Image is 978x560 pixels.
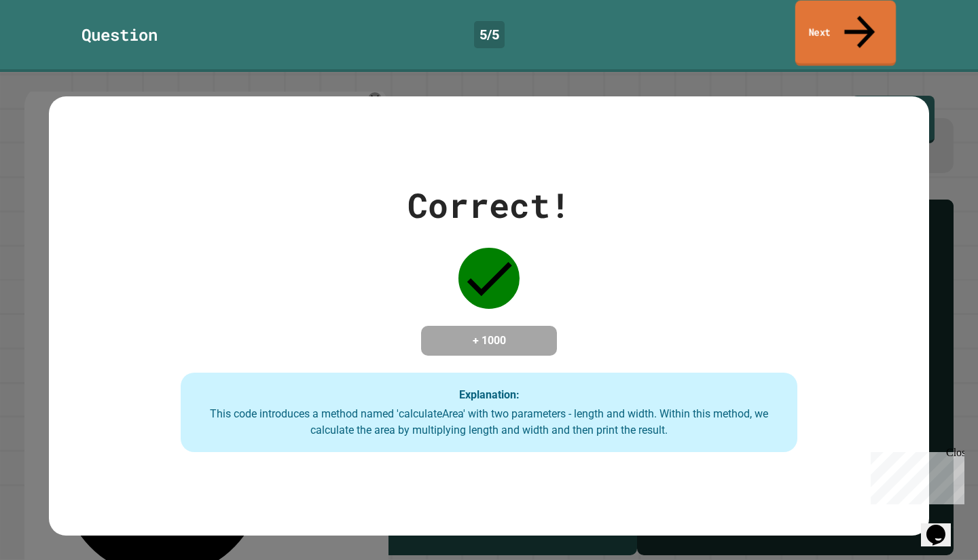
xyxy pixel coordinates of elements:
iframe: chat widget [865,447,964,504]
strong: Explanation: [459,388,520,400]
div: Question [81,22,158,47]
div: Correct! [407,180,570,231]
iframe: chat widget [921,506,964,546]
div: This code introduces a method named 'calculateArea' with two parameters - length and width. Withi... [194,406,783,438]
div: Chat with us now!Close [5,5,94,86]
div: 5 / 5 [474,21,505,48]
h4: + 1000 [435,333,543,349]
a: Next [795,1,896,67]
